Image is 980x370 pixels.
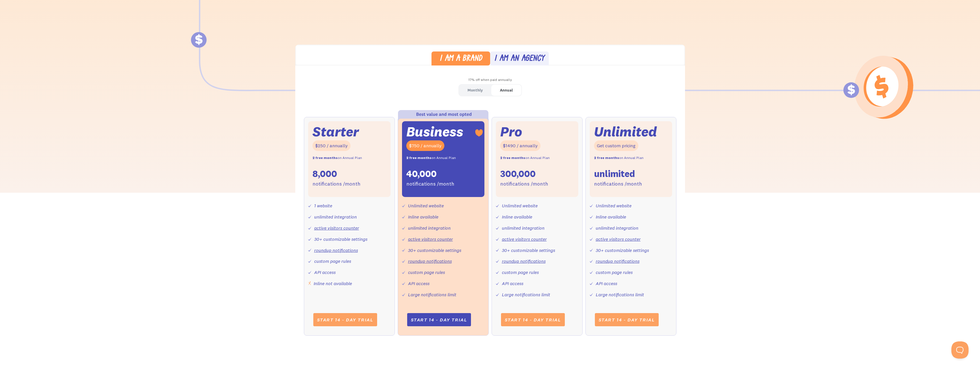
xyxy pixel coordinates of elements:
[314,202,332,210] div: 1 website
[594,180,642,188] div: notifications /month
[594,168,635,180] div: unlimited
[314,279,352,288] div: Inline not available
[314,235,367,243] div: 30+ customizable settings
[502,268,539,276] div: custom page rules
[500,154,550,162] div: on Annual Plan
[502,291,550,299] div: Large notifications limit
[594,156,619,160] strong: 2 free months
[500,86,513,94] div: Annual
[439,55,482,63] div: I am a brand
[595,313,659,326] a: Start 14 - day trial
[596,224,638,232] div: unlimited integration
[406,140,444,151] div: $750 / annually
[502,279,523,288] div: API access
[408,224,451,232] div: unlimited integration
[502,224,545,232] div: unlimited integration
[596,236,641,242] a: active visitors counter
[314,247,358,253] a: roundup notifications
[312,180,361,188] div: notifications /month
[295,76,685,84] div: 17% off when paid annually
[596,213,626,221] div: Inline available
[314,213,357,221] div: unlimited integration
[406,168,437,180] div: 40,000
[596,268,633,276] div: custom page rules
[406,156,431,160] strong: 2 free months
[502,236,547,242] a: active visitors counter
[312,126,359,138] div: Starter
[312,154,362,162] div: on Annual Plan
[406,154,456,162] div: on Annual Plan
[408,291,456,299] div: Large notifications limit
[500,168,536,180] div: 300,000
[408,268,445,276] div: custom page rules
[314,225,359,231] a: active visitors counter
[408,236,453,242] a: active visitors counter
[502,258,546,264] a: roundup notifications
[501,313,565,326] a: Start 14 - day trial
[408,213,438,221] div: Inline available
[312,168,337,180] div: 8,000
[406,126,463,138] div: Business
[408,202,444,210] div: Unlimited website
[596,291,644,299] div: Large notifications limit
[408,246,461,254] div: 30+ customizable settings
[500,180,548,188] div: notifications /month
[408,258,452,264] a: roundup notifications
[594,154,644,162] div: on Annual Plan
[408,279,429,288] div: API access
[594,126,657,138] div: Unlimited
[594,140,638,151] div: Get custom pricing
[500,140,541,151] div: $1490 / annually
[406,180,454,188] div: notifications /month
[951,341,969,359] iframe: Toggle Customer Support
[314,268,336,276] div: API access
[494,55,545,63] div: I am an agency
[596,246,649,254] div: 30+ customizable settings
[312,156,338,160] strong: 2 free months
[312,140,351,151] div: $250 / annually
[502,246,555,254] div: 30+ customizable settings
[407,313,471,326] a: Start 14 - day trial
[596,202,631,210] div: Unlimited website
[500,126,522,138] div: Pro
[314,257,351,265] div: custom page rules
[313,313,377,326] a: Start 14 - day trial
[468,86,483,94] div: Monthly
[502,213,532,221] div: Inline available
[596,279,617,288] div: API access
[502,202,538,210] div: Unlimited website
[500,156,525,160] strong: 2 free months
[596,258,640,264] a: roundup notifications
